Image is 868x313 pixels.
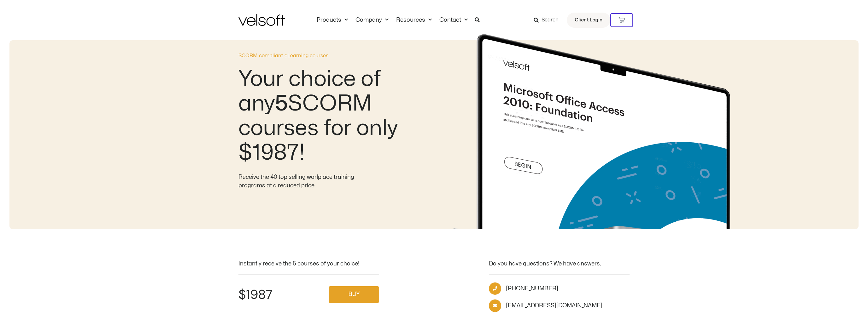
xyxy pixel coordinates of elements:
span: [EMAIL_ADDRESS][DOMAIN_NAME] [504,301,602,310]
a: Client Login [567,13,610,28]
p: SCORM compliant eLearning courses [238,52,418,60]
a: ResourcesMenu Toggle [392,17,436,24]
a: Search [534,15,563,26]
a: ProductsMenu Toggle [313,17,352,24]
a: ContactMenu Toggle [436,17,472,24]
span: BUY [348,290,360,299]
span: Search [542,16,559,24]
h2: Your choice of any SCORM courses for only $1987! [238,67,398,165]
a: BUY [329,286,379,303]
a: [EMAIL_ADDRESS][DOMAIN_NAME] [489,299,603,312]
span: [PHONE_NUMBER] [504,284,558,293]
span: Client Login [575,16,602,24]
h2: $1987 [238,286,273,303]
img: Velsoft Training Materials [238,14,285,26]
div: Do you have questions? We have answers. [489,259,630,268]
div: Instantly receive the 5 courses of your choice! [238,259,379,268]
b: 5 [275,93,288,114]
div: Receive the 40 top selling worlplace training programs at a reduced price. [238,173,379,191]
nav: Menu [313,17,472,24]
a: CompanyMenu Toggle [352,17,392,24]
